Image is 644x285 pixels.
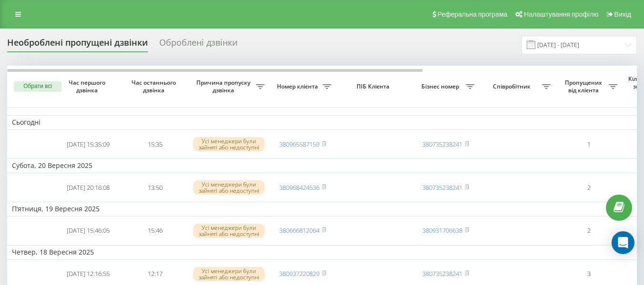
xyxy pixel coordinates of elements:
div: Усі менеджери були зайняті або недоступні [193,180,265,195]
span: Вихід [614,10,631,18]
td: 15:35 [122,132,188,157]
a: 380968424536 [279,183,319,192]
span: ПІБ Клієнта [344,83,404,90]
span: Час останнього дзвінка [129,79,181,94]
div: Усі менеджери були зайняті або недоступні [193,137,265,151]
span: Реферальна програма [438,10,508,18]
div: Оброблені дзвінки [159,38,237,52]
td: [DATE] 15:35:09 [55,132,122,157]
a: 380965587159 [279,140,319,148]
td: 13:50 [122,175,188,200]
button: Обрати всі [14,81,61,92]
span: Співробітник [484,83,542,90]
div: Open Intercom Messenger [612,231,634,254]
a: 380735238241 [422,183,462,192]
span: Бізнес номер [417,83,466,90]
div: Усі менеджери були зайняті або недоступні [193,224,265,238]
a: 380937220829 [279,269,319,278]
div: Необроблені пропущені дзвінки [7,38,148,52]
span: Пропущених від клієнта [560,79,609,94]
td: 15:46 [122,218,188,244]
span: Налаштування профілю [524,10,598,18]
span: Час першого дзвінка [62,79,114,94]
td: 2 [555,175,622,200]
span: Причина пропуску дзвінка [193,79,256,94]
td: 1 [555,132,622,157]
div: Усі менеджери були зайняті або недоступні [193,267,265,281]
td: [DATE] 20:16:08 [55,175,122,200]
a: 380931706638 [422,226,462,235]
td: [DATE] 15:46:05 [55,218,122,244]
td: 2 [555,218,622,244]
a: 380735238241 [422,269,462,278]
span: Номер клієнта [274,83,323,90]
a: 380735238241 [422,140,462,148]
a: 380666812064 [279,226,319,235]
